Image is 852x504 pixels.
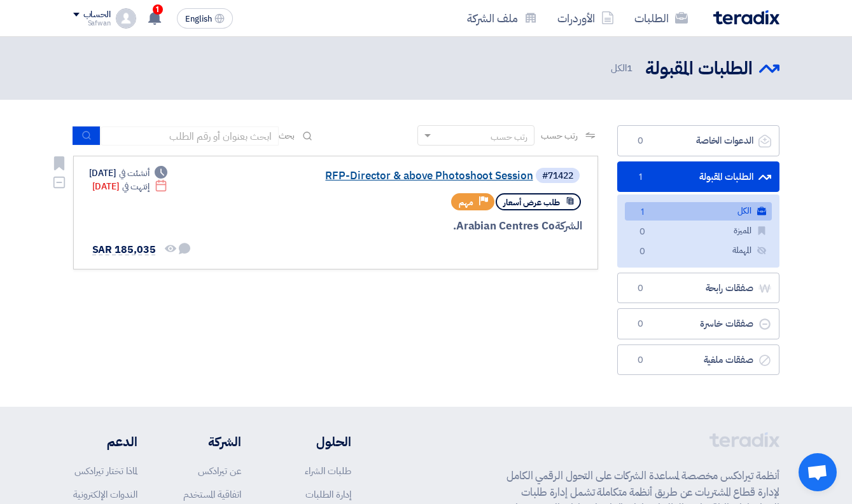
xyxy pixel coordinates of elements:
a: الدعوات الخاصة0 [617,125,779,156]
div: الحساب [83,10,111,20]
a: الطلبات المقبولة1 [617,161,779,193]
div: رتب حسب [491,130,527,144]
span: مهم [459,196,473,208]
span: إنتهت في [122,180,150,193]
span: أنشئت في [119,167,150,180]
a: صفقات ملغية0 [617,344,779,376]
img: Teradix logo [713,10,779,25]
input: ابحث بعنوان أو رقم الطلب [101,126,279,146]
span: طلب عرض أسعار [503,196,560,208]
span: 0 [635,245,650,259]
img: profile_test.png [116,8,136,29]
div: Open chat [799,453,837,491]
div: #71422 [542,172,573,180]
a: إدارة الطلبات [305,487,351,501]
a: اتفاقية المستخدم [183,487,241,501]
h2: الطلبات المقبولة [645,57,753,81]
span: SAR 185,035 [92,242,156,257]
span: 1 [153,4,163,15]
span: 0 [633,318,648,330]
li: الدعم [73,432,137,451]
span: الكل [611,61,635,76]
span: English [185,15,212,24]
span: رتب حسب [541,129,577,142]
a: المهملة [625,242,772,260]
li: الحلول [279,432,351,451]
span: 0 [633,282,648,295]
span: 1 [627,61,632,75]
a: الندوات الإلكترونية [73,487,137,501]
a: RFP-Director & above Photoshoot Session [279,170,533,182]
span: 0 [633,135,648,147]
span: 0 [635,226,650,239]
a: ملف الشركة [457,3,547,33]
button: English [177,8,233,29]
span: 1 [635,206,650,219]
a: صفقات رابحة0 [617,273,779,304]
a: لماذا تختار تيرادكس [74,464,137,478]
div: Safwan [73,20,111,27]
a: صفقات خاسرة0 [617,308,779,339]
span: الشركة [555,218,582,234]
a: الطلبات [624,3,698,33]
a: المميزة [625,222,772,240]
div: [DATE] [92,180,168,193]
span: 0 [633,354,648,367]
span: 1 [633,171,648,184]
span: بحث [279,129,295,142]
li: الشركة [175,432,241,451]
div: [DATE] [89,167,168,180]
a: طلبات الشراء [305,464,351,478]
div: Arabian Centres Co. [276,218,582,235]
a: الأوردرات [547,3,624,33]
a: عن تيرادكس [198,464,241,478]
a: الكل [625,202,772,221]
